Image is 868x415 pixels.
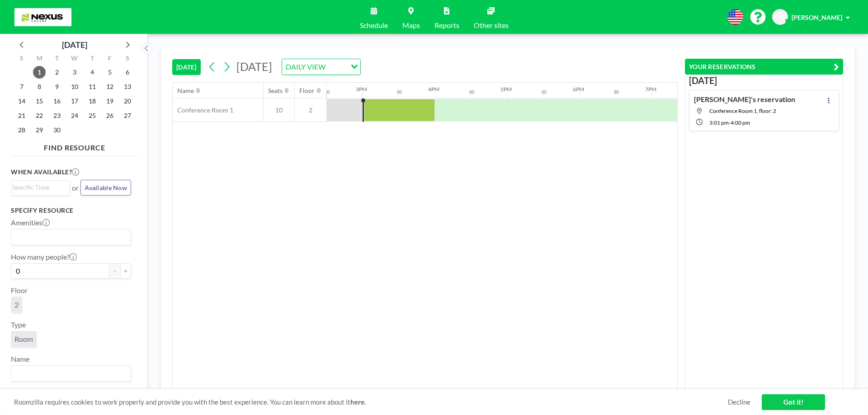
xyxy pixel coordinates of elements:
span: or [72,183,79,192]
div: 3PM [356,86,367,93]
span: YB [776,13,784,21]
span: Room [14,335,33,344]
span: Friday, September 26, 2025 [104,109,116,122]
span: Sunday, September 14, 2025 [15,95,28,107]
span: - [729,119,731,126]
span: Monday, September 1, 2025 [33,66,46,79]
button: - [109,263,120,279]
label: Amenities [11,218,50,227]
label: Floor [11,286,28,295]
span: 3:01 PM [709,119,729,126]
span: 10 [264,106,294,114]
div: T [48,53,66,65]
div: M [31,53,48,65]
div: 30 [613,89,619,95]
label: How many people? [11,252,77,261]
span: Saturday, September 6, 2025 [121,66,134,79]
span: Tuesday, September 16, 2025 [51,95,63,107]
input: Search for option [328,61,345,73]
span: Monday, September 8, 2025 [33,80,46,93]
button: [DATE] [172,59,201,75]
div: 7PM [645,86,656,93]
span: Wednesday, September 24, 2025 [68,109,81,122]
span: Saturday, September 27, 2025 [121,109,134,122]
div: 6PM [573,86,584,93]
span: Wednesday, September 10, 2025 [68,80,81,93]
span: [PERSON_NAME] [792,14,842,21]
div: F [101,53,118,65]
input: Search for option [12,182,65,192]
span: Monday, September 29, 2025 [33,124,46,136]
div: 30 [396,89,402,95]
a: Got it! [762,394,825,410]
div: 30 [324,89,330,95]
a: here. [350,398,366,406]
h3: [DATE] [689,75,839,86]
input: Search for option [12,368,126,379]
span: Conference Room 1 [173,106,233,114]
label: Name [11,354,29,364]
span: Friday, September 5, 2025 [104,66,116,79]
span: Schedule [360,22,388,29]
button: + [120,263,131,279]
button: YOUR RESERVATIONS [685,59,843,75]
span: Other sites [474,22,509,29]
a: Decline [728,398,750,406]
span: Thursday, September 11, 2025 [86,80,99,93]
span: Sunday, September 21, 2025 [15,109,28,122]
h4: [PERSON_NAME]'s reservation [694,95,795,104]
span: Reports [434,22,459,29]
span: Thursday, September 25, 2025 [86,109,99,122]
div: 5PM [500,86,512,93]
span: Saturday, September 20, 2025 [121,95,134,107]
span: Monday, September 22, 2025 [33,109,46,122]
div: Search for option [11,181,70,194]
span: 2 [295,106,326,114]
span: Tuesday, September 9, 2025 [51,80,63,93]
div: Floor [299,87,315,95]
span: Tuesday, September 23, 2025 [51,109,63,122]
div: [DATE] [62,38,87,51]
span: Thursday, September 18, 2025 [86,95,99,107]
span: Available Now [85,184,127,191]
div: S [13,53,31,65]
span: 2 [14,300,19,309]
span: Friday, September 12, 2025 [104,80,116,93]
span: Friday, September 19, 2025 [104,95,116,107]
div: 30 [469,89,474,95]
span: Sunday, September 7, 2025 [15,80,28,93]
span: Tuesday, September 30, 2025 [51,124,63,136]
input: Search for option [12,231,126,243]
div: Search for option [11,366,131,381]
img: organization-logo [14,8,71,26]
div: Name [177,87,194,95]
div: Seats [268,87,283,95]
span: 4:00 PM [731,119,750,126]
span: [DATE] [236,60,272,73]
div: T [83,53,101,65]
div: Search for option [11,229,131,245]
div: 30 [541,89,547,95]
span: Conference Room 1, floor: 2 [709,107,776,114]
span: Thursday, September 4, 2025 [86,66,99,79]
h3: Specify resource [11,206,131,214]
span: DAILY VIEW [284,61,327,73]
span: Saturday, September 13, 2025 [121,80,134,93]
span: Tuesday, September 2, 2025 [51,66,63,79]
div: S [118,53,136,65]
span: Monday, September 15, 2025 [33,95,46,107]
span: Roomzilla requires cookies to work properly and provide you with the best experience. You can lea... [14,398,728,406]
span: Maps [402,22,420,29]
div: W [66,53,84,65]
h4: FIND RESOURCE [11,140,138,152]
div: 4PM [428,86,439,93]
span: Wednesday, September 3, 2025 [68,66,81,79]
span: Sunday, September 28, 2025 [15,124,28,136]
div: Search for option [282,59,360,75]
span: Wednesday, September 17, 2025 [68,95,81,107]
button: Available Now [80,180,131,196]
label: Type [11,320,26,329]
